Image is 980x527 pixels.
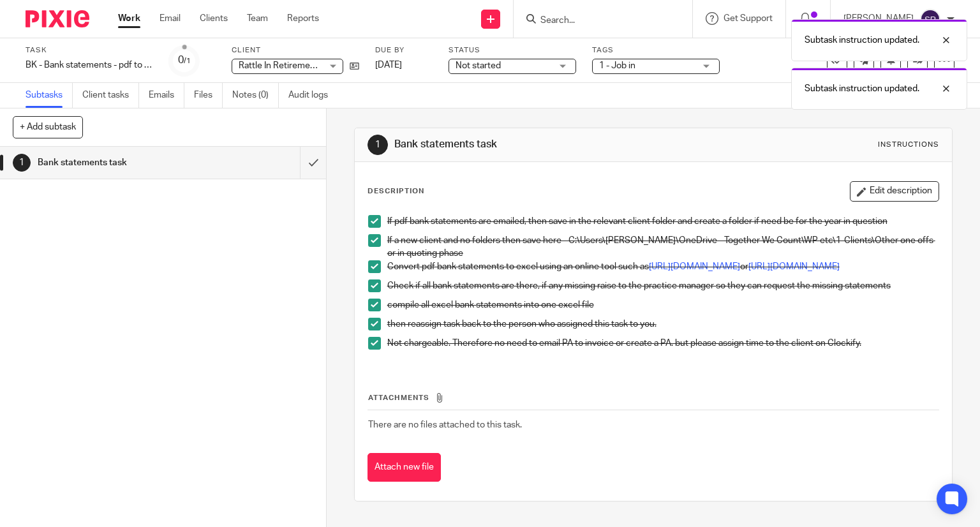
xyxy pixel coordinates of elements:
[26,45,153,56] label: Task
[239,61,334,70] span: Rattle In Retirement Ltd
[367,135,388,155] div: 1
[387,215,939,228] p: If pdf bank statements are emailed, then save in the relevant client folder and create a folder i...
[232,45,359,56] label: Client
[13,154,31,172] div: 1
[805,34,919,47] p: Subtask instruction updated.
[178,53,191,68] div: 0
[805,82,919,95] p: Subtask instruction updated.
[82,83,139,108] a: Client tasks
[394,138,680,151] h1: Bank statements task
[387,337,939,350] p: Not chargeable. Therefore no need to email PA to invoice or create a PA. but please assign time t...
[368,420,522,429] span: There are no files attached to this task.
[247,12,268,25] a: Team
[920,9,940,29] img: svg%3E
[26,59,153,71] div: BK - Bank statements - pdf to excel task
[878,140,939,150] div: Instructions
[118,12,140,25] a: Work
[375,61,402,70] span: [DATE]
[367,453,441,482] button: Attach new file
[387,234,939,260] p: If a new client and no folders then save here - C:\Users\[PERSON_NAME]\OneDrive - Together We Cou...
[850,181,939,202] button: Edit description
[387,299,939,311] p: compile all excel bank statements into one excel file
[26,83,73,108] a: Subtasks
[194,83,223,108] a: Files
[649,262,740,271] a: [URL][DOMAIN_NAME]
[200,12,228,25] a: Clients
[232,83,279,108] a: Notes (0)
[387,279,939,292] p: Check if all bank statements are there, if any missing raise to the practice manager so they can ...
[288,83,338,108] a: Audit logs
[38,153,204,172] h1: Bank statements task
[375,45,433,56] label: Due by
[748,262,840,271] a: [URL][DOMAIN_NAME]
[387,260,939,273] p: Convert pdf bank statements to excel using an online tool such as or
[13,116,83,138] button: + Add subtask
[287,12,319,25] a: Reports
[26,10,89,27] img: Pixie
[368,394,429,401] span: Attachments
[456,61,501,70] span: Not started
[387,318,939,330] p: then reassign task back to the person who assigned this task to you.
[367,186,424,197] p: Description
[149,83,184,108] a: Emails
[449,45,576,56] label: Status
[184,57,191,64] small: /1
[160,12,181,25] a: Email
